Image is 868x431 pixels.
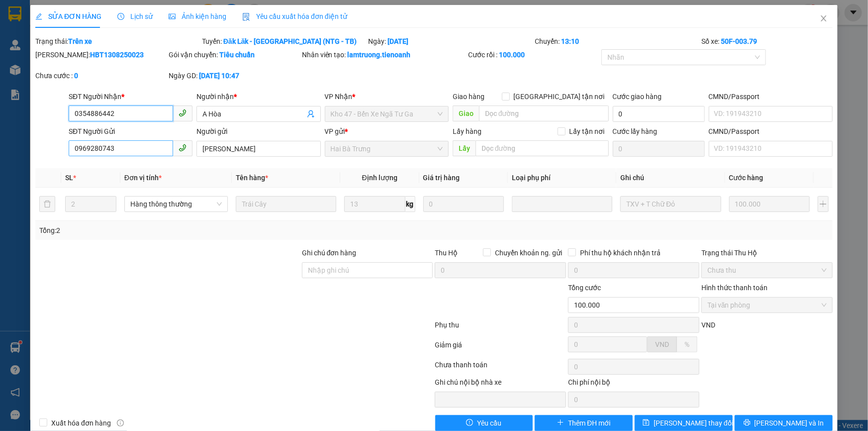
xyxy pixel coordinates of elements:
[535,415,633,431] button: plusThêm ĐH mới
[466,419,473,427] span: exclamation-circle
[479,106,609,121] input: Dọc đường
[744,419,751,427] span: printer
[508,168,616,188] th: Loại phụ phí
[820,14,828,22] span: close
[4,6,29,31] img: logo
[729,174,764,182] span: Cước hàng
[810,5,838,33] button: Close
[368,36,534,47] div: Ngày:
[613,127,658,135] label: Cước lấy hàng
[735,415,833,431] button: printer[PERSON_NAME] và In
[74,72,78,80] b: 0
[477,418,501,429] span: Yêu cầu
[499,51,525,59] b: 100.000
[90,51,144,59] b: HBT1308250023
[709,91,833,102] div: CMND/Passport
[453,93,484,101] span: Giao hàng
[707,298,827,313] span: Tại văn phòng
[654,418,733,429] span: [PERSON_NAME] thay đổi
[302,262,433,278] input: Ghi chú đơn hàng
[117,420,124,427] span: info-circle
[755,418,824,429] span: [PERSON_NAME] và In
[68,37,92,45] b: Trên xe
[435,415,533,431] button: exclamation-circleYêu cầu
[76,56,110,61] span: ĐT: 0935371718
[453,140,476,156] span: Lấy
[179,144,187,152] span: phone
[219,51,255,59] b: Tiêu chuẩn
[700,36,834,47] div: Số xe:
[468,49,599,60] div: Cước rồi :
[69,126,193,137] div: SĐT Người Gửi
[201,36,368,47] div: Tuyến:
[117,12,153,20] span: Lịch sử
[242,13,250,21] img: icon
[196,91,320,102] div: Người nhận
[67,24,109,32] strong: 1900 633 614
[169,49,300,60] div: Gói vận chuyển:
[331,141,443,156] span: Hai Bà Trưng
[434,339,568,357] div: Giảm giá
[34,36,201,47] div: Trạng thái:
[423,196,504,212] input: 0
[35,13,42,20] span: edit
[169,12,226,20] span: Ảnh kiện hàng
[453,127,482,135] span: Lấy hàng
[616,168,725,188] th: Ghi chú
[169,13,176,20] span: picture
[325,93,353,101] span: VP Nhận
[568,418,610,429] span: Thêm ĐH mới
[476,140,609,156] input: Dọc đường
[655,340,669,348] span: VND
[4,44,74,54] span: ĐC: 660 [GEOGRAPHIC_DATA], [GEOGRAPHIC_DATA]
[169,70,300,81] div: Ngày GD:
[179,109,187,117] span: phone
[557,419,564,427] span: plus
[613,106,705,122] input: Cước giao hàng
[69,91,193,102] div: SĐT Người Nhận
[76,37,127,42] span: VP Nhận: Hai Bà Trưng
[491,247,566,258] span: Chuyển khoản ng. gửi
[362,174,397,182] span: Định lượng
[701,247,833,258] div: Trạng thái Thu Hộ
[635,415,733,431] button: save[PERSON_NAME] thay đổi
[576,247,665,258] span: Phí thu hộ khách nhận trả
[4,56,40,61] span: ĐT:0789 629 629
[124,174,162,182] span: Đơn vị tính
[76,46,143,51] span: ĐC: [STREET_ADDRESS] BMT
[45,74,104,82] span: GỬI KHÁCH HÀNG
[39,196,55,212] button: delete
[707,263,827,278] span: Chưa thu
[405,196,415,212] span: kg
[561,37,579,45] b: 13:10
[613,93,662,101] label: Cước giao hàng
[47,418,115,429] span: Xuất hóa đơn hàng
[130,197,222,212] span: Hàng thông thường
[302,49,467,60] div: Nhân viên tạo:
[568,377,699,392] div: Chi phí nội bộ
[39,225,335,236] div: Tổng: 2
[21,65,128,73] span: ----------------------------------------------
[435,377,566,392] div: Ghi chú nội bộ nhà xe
[620,196,721,212] input: Ghi Chú
[453,106,479,121] span: Giao
[242,12,347,20] span: Yêu cầu xuất hóa đơn điện tử
[423,174,460,182] span: Giá trị hàng
[701,284,768,292] label: Hình thức thanh toán
[4,37,49,42] span: VP Gửi: Bình Dương
[331,107,443,121] span: Kho 47 - Bến Xe Ngã Tư Ga
[117,13,124,20] span: clock-circle
[613,141,705,157] input: Cước lấy hàng
[325,126,449,137] div: VP gửi
[434,320,568,337] div: Phụ thu
[35,70,167,81] div: Chưa cước :
[709,126,833,137] div: CMND/Passport
[729,196,810,212] input: 0
[236,174,268,182] span: Tên hàng
[307,110,315,118] span: user-add
[35,12,101,20] span: SỬA ĐƠN HÀNG
[818,196,829,212] button: plus
[236,196,336,212] input: VD: Bàn, Ghế
[196,126,320,137] div: Người gửi
[568,284,601,292] span: Tổng cước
